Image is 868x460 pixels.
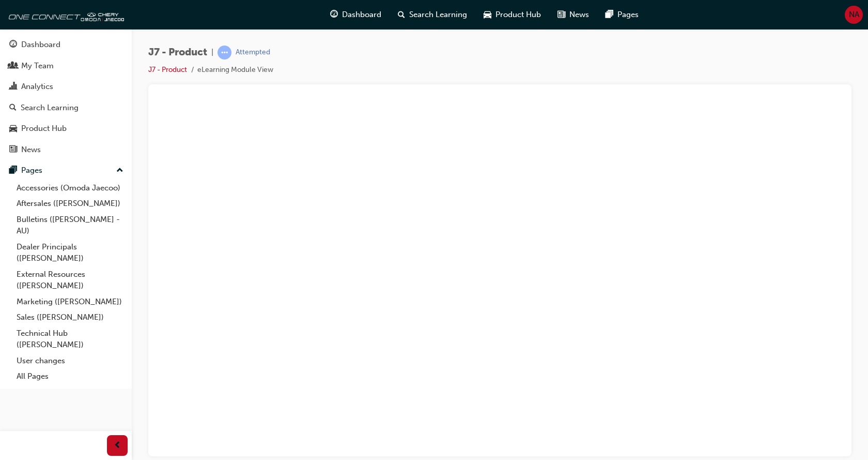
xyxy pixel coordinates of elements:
[569,9,589,21] span: News
[9,124,17,133] span: car-icon
[148,47,207,58] span: J7 - Product
[597,4,647,25] a: pages-iconPages
[218,46,231,60] span: learningRecordVerb_ATTEMPT-icon
[4,33,128,161] button: DashboardMy TeamAnalyticsSearch LearningProduct HubNews
[606,8,613,21] span: pages-icon
[116,164,123,177] span: up-icon
[12,325,128,353] a: Technical Hub ([PERSON_NAME])
[12,309,128,325] a: Sales ([PERSON_NAME])
[12,353,128,369] a: User changes
[4,35,128,54] a: Dashboard
[4,161,128,180] button: Pages
[342,9,381,21] span: Dashboard
[12,239,128,266] a: Dealer Principals ([PERSON_NAME])
[236,48,270,57] div: Attempted
[12,368,128,384] a: All Pages
[9,82,17,92] span: chart-icon
[12,294,128,310] a: Marketing ([PERSON_NAME])
[21,123,67,135] div: Product Hub
[114,439,121,452] span: prev-icon
[9,62,17,71] span: people-icon
[12,180,128,196] a: Accessories (Omoda Jaecoo)
[845,6,863,24] button: NA
[9,103,17,113] span: search-icon
[390,4,475,25] a: search-iconSearch Learning
[9,166,17,175] span: pages-icon
[21,81,53,93] div: Analytics
[21,144,41,156] div: News
[849,9,859,21] span: NA
[4,140,128,159] a: News
[21,39,60,51] div: Dashboard
[21,165,42,176] div: Pages
[197,64,273,76] li: eLearning Module View
[4,98,128,117] a: Search Learning
[4,56,128,76] a: My Team
[484,8,491,21] span: car-icon
[12,212,128,239] a: Bulletins ([PERSON_NAME] - AU)
[211,47,213,58] span: |
[9,145,17,155] span: news-icon
[4,77,128,96] a: Analytics
[330,8,338,21] span: guage-icon
[148,65,187,74] a: J7 - Product
[557,8,565,21] span: news-icon
[322,4,390,25] a: guage-iconDashboard
[409,9,467,21] span: Search Learning
[21,102,79,114] div: Search Learning
[5,4,124,25] img: oneconnect
[9,40,17,50] span: guage-icon
[475,4,549,25] a: car-iconProduct Hub
[495,9,541,21] span: Product Hub
[21,60,54,72] div: My Team
[617,9,639,21] span: Pages
[398,8,405,21] span: search-icon
[549,4,597,25] a: news-iconNews
[12,196,128,212] a: Aftersales ([PERSON_NAME])
[12,266,128,294] a: External Resources ([PERSON_NAME])
[4,119,128,138] a: Product Hub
